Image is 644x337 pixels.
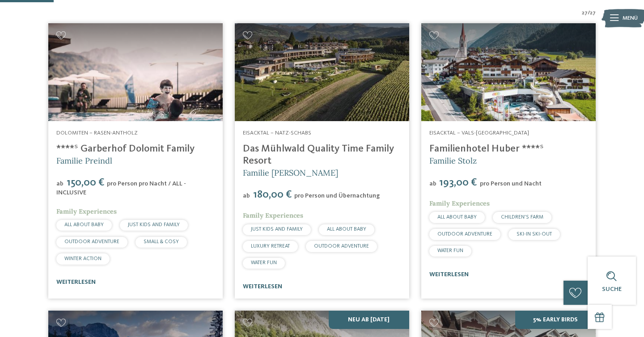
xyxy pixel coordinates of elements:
span: OUTDOOR ADVENTURE [314,244,369,249]
span: pro Person und Nacht [480,181,542,187]
img: Familienhotels gesucht? Hier findet ihr die besten! [48,23,223,121]
span: Suche [602,286,622,292]
span: OUTDOOR ADVENTURE [437,232,492,237]
span: pro Person und Übernachtung [294,193,380,199]
a: weiterlesen [429,271,469,278]
span: Dolomiten – Rasen-Antholz [56,130,138,136]
span: CHILDREN’S FARM [501,215,543,220]
span: JUST KIDS AND FAMILY [128,222,180,227]
a: weiterlesen [243,283,282,290]
span: WATER FUN [251,260,277,265]
span: 27 [582,9,588,17]
span: Familie Preindl [56,156,112,166]
span: JUST KIDS AND FAMILY [251,227,303,232]
span: / [588,9,590,17]
a: Familienhotel Huber ****ˢ [429,144,544,154]
span: ALL ABOUT BABY [64,222,104,227]
span: Family Experiences [429,199,490,207]
a: ****ˢ Garberhof Dolomit Family [56,144,195,154]
span: 193,00 € [437,177,479,188]
span: ab [56,181,64,187]
span: LUXURY RETREAT [251,244,290,249]
span: ab [243,193,250,199]
span: ab [429,181,436,187]
span: Family Experiences [243,211,303,219]
span: ALL ABOUT BABY [437,215,477,220]
span: SKI-IN SKI-OUT [517,232,552,237]
span: Familie Stolz [429,156,477,166]
span: Familie [PERSON_NAME] [243,168,338,178]
span: Eisacktal – Natz-Schabs [243,130,311,136]
span: pro Person pro Nacht / ALL - INCLUSIVE [56,181,186,196]
span: Family Experiences [56,207,117,215]
a: Das Mühlwald Quality Time Family Resort [243,144,394,166]
span: 27 [590,9,596,17]
span: Eisacktal – Vals-[GEOGRAPHIC_DATA] [429,130,529,136]
span: WINTER ACTION [64,256,102,261]
img: Familienhotels gesucht? Hier findet ihr die besten! [235,23,409,121]
span: 180,00 € [251,190,293,200]
span: WATER FUN [437,248,463,253]
span: 150,00 € [64,177,106,188]
a: weiterlesen [56,279,96,285]
span: SMALL & COSY [144,239,179,244]
span: OUTDOOR ADVENTURE [64,239,119,244]
span: ALL ABOUT BABY [327,227,366,232]
img: Familienhotels gesucht? Hier findet ihr die besten! [421,23,596,121]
